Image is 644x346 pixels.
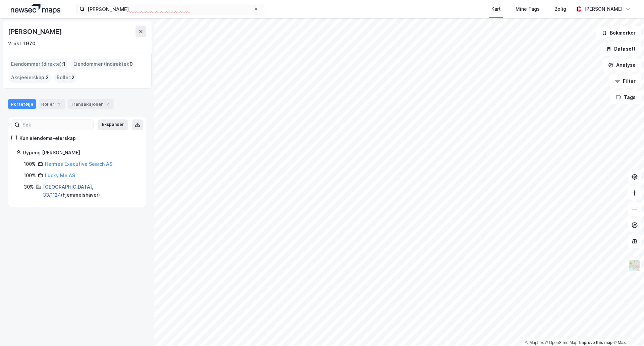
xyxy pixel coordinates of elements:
[85,4,253,14] input: Søk på adresse, matrikkel, gårdeiere, leietakere eller personer
[24,171,36,180] div: 100%
[43,183,138,199] div: ( hjemmelshaver )
[525,340,544,345] a: Mapbox
[45,161,112,167] a: Hermes Executive Search AS
[628,259,641,272] img: Z
[20,120,93,130] input: Søk
[129,60,133,68] span: 0
[63,60,65,68] span: 1
[11,4,60,14] img: logo.a4113a55bc3d86da70a041830d287a7e.svg
[516,5,540,13] div: Mine Tags
[609,75,641,88] button: Filter
[68,99,114,109] div: Transaksjoner
[596,26,641,40] button: Bokmerker
[8,59,68,69] div: Eiendommer (direkte) :
[98,119,128,130] button: Ekspander
[43,184,93,198] a: [GEOGRAPHIC_DATA], 33/1124
[71,59,136,69] div: Eiendommer (Indirekte) :
[104,101,111,107] div: 7
[8,40,36,48] div: 2. okt. 1970
[24,160,36,168] div: 100%
[8,26,63,37] div: [PERSON_NAME]
[19,134,76,142] div: Kun eiendoms-eierskap
[46,73,49,82] span: 2
[45,172,75,178] a: Lucky Me AS
[39,99,65,109] div: Roller
[545,340,578,345] a: OpenStreetMap
[71,73,74,82] span: 2
[24,183,34,191] div: 30%
[610,91,641,104] button: Tags
[491,5,501,13] div: Kart
[579,340,612,345] a: Improve this map
[600,42,641,56] button: Datasett
[610,314,644,346] iframe: Chat Widget
[8,99,36,109] div: Portefølje
[610,314,644,346] div: Kontrollprogram for chat
[584,5,623,13] div: [PERSON_NAME]
[8,72,51,83] div: Aksjeeierskap :
[554,5,566,13] div: Bolig
[602,58,641,72] button: Analyse
[56,101,62,107] div: 2
[23,149,138,157] div: Dypeng [PERSON_NAME]
[54,72,77,83] div: Roller :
